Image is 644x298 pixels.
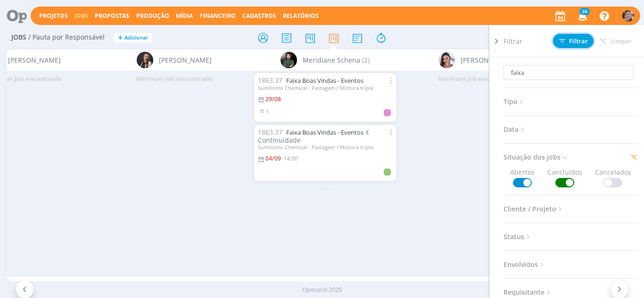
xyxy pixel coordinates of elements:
span: Tipo [504,96,526,108]
span: 1 [266,108,269,115]
a: Mídia [176,12,193,20]
a: Faixa Boas Vindas - Eventos [286,76,363,85]
button: Produção [133,12,172,20]
button: Projetos [36,12,71,20]
span: Cadastros [242,12,276,20]
button: Filtrar [553,34,594,48]
: 04/09 [265,154,281,162]
span: Cliente / Projeto [504,203,564,215]
button: Financeiro [197,12,239,20]
a: Financeiro [200,12,236,20]
span: 38 [579,8,590,15]
a: Faixa Boas Vindas - Eventos [286,128,363,137]
span: Data [504,123,527,136]
span: Limpar [600,38,632,45]
button: 38 [572,8,592,24]
button: Cadastros [239,12,279,20]
: 14:00 [283,154,297,162]
span: Meridiane Schena [303,55,360,65]
span: Status [504,231,532,243]
span: 1863.37 [258,128,282,137]
span: Abertos [510,167,535,187]
span: [PERSON_NAME] [159,55,212,65]
span: 1863.37 [258,76,282,85]
img: L [137,52,153,68]
div: Nenhum job encontrado [401,71,552,88]
div: Sumitomo Chemical - Pastagem / Mistura tripla [258,85,393,91]
div: Nenhum job encontrado [99,71,250,88]
span: [PERSON_NAME] [8,55,61,65]
span: Envolvidos [504,258,546,271]
button: Mídia [173,12,196,20]
span: / Pauta por Responsável [28,33,105,41]
div: - - - [250,184,401,193]
button: Relatórios [280,12,322,20]
button: +Adicionar [114,33,152,43]
span: Concluídos [547,167,582,187]
button: A [622,8,635,24]
span: (2) [362,55,370,65]
span: Filtrar [559,38,588,44]
a: Produção [136,12,169,20]
a: Jobs [74,12,88,20]
input: Busca [504,65,634,80]
span: Propostas [95,12,129,20]
span: Situação dos jobs [504,151,569,163]
button: Propostas [92,12,132,20]
a: Projetos [39,12,68,20]
span: + [118,33,123,43]
span: Cancelados [595,167,631,187]
button: Jobs [72,12,91,20]
span: Jobs [11,33,26,41]
img: M [281,52,297,68]
button: Limpar [594,34,638,48]
span: Adicionar [124,35,148,41]
: 29/08 [265,95,281,103]
a: Relatórios [283,12,319,20]
img: N [438,52,455,68]
div: Sumitomo Chemical - Pastagem / Mistura tripla [258,144,393,150]
img: A [622,10,634,22]
span: [PERSON_NAME] [461,55,513,65]
span: Continuidade [258,128,372,145]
